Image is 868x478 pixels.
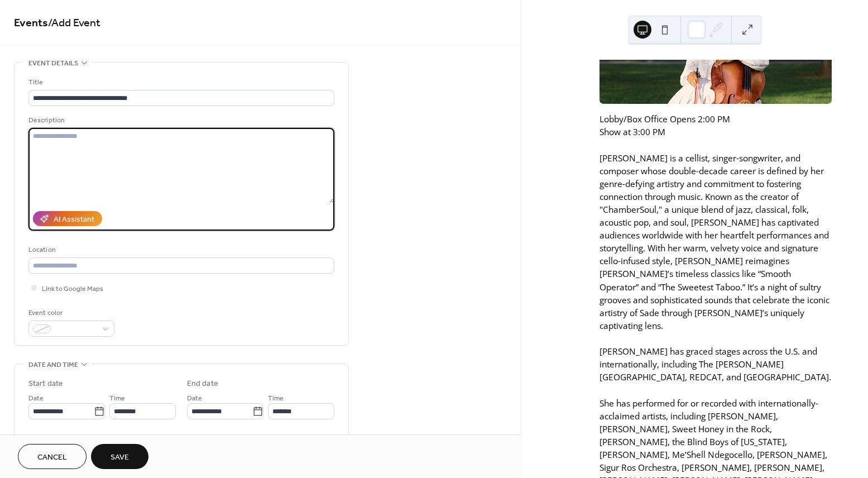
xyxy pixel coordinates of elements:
span: Cancel [37,452,67,463]
span: Link to Google Maps [42,283,103,295]
div: Description [28,114,332,126]
span: All day [42,434,61,446]
div: AI Assistant [54,214,94,226]
span: Time [268,393,284,404]
button: AI Assistant [33,211,102,226]
span: Save [111,452,129,463]
span: Date [187,393,202,404]
button: Save [91,444,148,469]
span: Date [28,393,44,404]
a: Events [14,12,48,34]
div: Title [28,77,332,88]
span: Time [109,393,125,404]
span: Event details [28,58,78,69]
div: Start date [28,378,63,390]
div: Location [28,244,332,256]
div: End date [187,378,218,390]
div: Event color [28,307,112,319]
button: Cancel [18,444,87,469]
span: / Add Event [48,12,100,34]
span: Date and time [28,359,78,371]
